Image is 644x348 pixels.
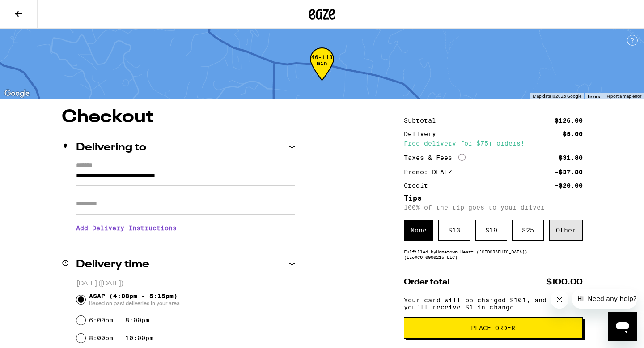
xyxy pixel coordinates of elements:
label: 6:00pm - 8:00pm [89,317,149,324]
span: Your card will be charged $101, and you’ll receive $1 in change [404,293,572,311]
div: $ 25 [512,220,544,241]
span: Map data ©2025 Google [533,94,581,99]
div: Subtotal [404,117,442,124]
div: Promo: DEALZ [404,169,458,175]
span: Order total [404,278,449,286]
p: 100% of the tip goes to your driver [404,204,583,211]
div: $ 19 [475,220,507,241]
iframe: Close message [551,291,568,309]
div: -$37.80 [555,169,583,175]
h2: Delivering to [76,142,146,153]
div: Fulfilled by Hometown Heart ([GEOGRAPHIC_DATA]) (Lic# C9-0000215-LIC ) [404,249,583,260]
div: Free delivery for $75+ orders! [404,140,583,146]
h3: Add Delivery Instructions [76,218,295,238]
h1: Checkout [62,108,295,126]
span: Place Order [471,325,515,331]
div: Taxes & Fees [404,154,466,162]
span: ASAP (4:08pm - 5:15pm) [89,292,180,307]
div: $126.00 [555,117,583,124]
span: Based on past deliveries in your area [89,300,180,307]
a: Terms [587,94,600,99]
div: -$20.00 [555,182,583,189]
div: Delivery [404,131,442,137]
p: We'll contact you at [PHONE_NUMBER] when we arrive [76,238,295,245]
a: Report a map error [606,94,641,99]
p: [DATE] ([DATE]) [76,279,295,288]
div: 46-113 min [310,54,334,88]
div: None [404,220,433,241]
button: Place Order [404,317,583,339]
div: $31.80 [559,155,583,161]
iframe: Button to launch messaging window [608,312,637,341]
div: $ 13 [438,220,470,241]
div: Other [549,220,583,241]
div: Credit [404,182,434,189]
img: Google [2,88,32,99]
span: $100.00 [546,278,583,286]
h2: Delivery time [76,259,149,270]
a: Open this area in Google Maps (opens a new window) [2,88,32,99]
h5: Tips [404,195,583,202]
div: $5.00 [563,131,583,137]
iframe: Message from company [572,289,637,309]
label: 8:00pm - 10:00pm [89,335,153,342]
